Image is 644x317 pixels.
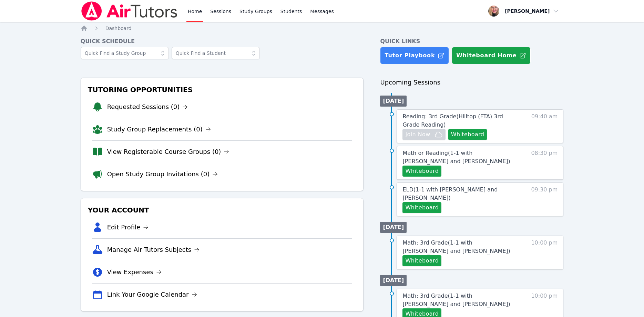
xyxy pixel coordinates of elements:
[402,292,519,308] a: Math: 3rd Grade(1-1 with [PERSON_NAME] and [PERSON_NAME])
[105,26,132,31] span: Dashboard
[86,83,358,96] h3: Tutoring Opportunities
[380,78,563,87] h3: Upcoming Sessions
[402,149,519,166] a: Math or Reading(1-1 with [PERSON_NAME] and [PERSON_NAME])
[380,37,563,46] h4: Quick Links
[531,112,558,140] span: 09:40 am
[402,129,445,140] button: Join Now
[107,222,149,232] a: Edit Profile
[448,129,487,140] button: Whiteboard
[402,293,510,307] span: Math: 3rd Grade ( 1-1 with [PERSON_NAME] and [PERSON_NAME] )
[107,267,162,277] a: View Expenses
[402,239,519,255] a: Math: 3rd Grade(1-1 with [PERSON_NAME] and [PERSON_NAME])
[107,169,218,179] a: Open Study Group Invitations (0)
[81,25,564,32] nav: Breadcrumb
[380,275,407,286] li: [DATE]
[402,239,510,254] span: Math: 3rd Grade ( 1-1 with [PERSON_NAME] and [PERSON_NAME] )
[402,166,441,177] button: Whiteboard
[81,37,364,46] h4: Quick Schedule
[107,290,197,299] a: Link Your Google Calendar
[310,8,334,15] span: Messages
[107,245,200,255] a: Manage Air Tutors Subjects
[402,150,510,165] span: Math or Reading ( 1-1 with [PERSON_NAME] and [PERSON_NAME] )
[405,130,430,139] span: Join Now
[81,1,178,21] img: Air Tutors
[107,147,229,157] a: View Registerable Course Groups (0)
[380,47,449,64] a: Tutor Playbook
[172,47,260,59] input: Quick Find a Student
[402,113,503,128] span: Reading: 3rd Grade ( Hilltop (FTA) 3rd Grade Reading )
[531,186,558,213] span: 09:30 pm
[402,186,519,202] a: ELD(1-1 with [PERSON_NAME] and [PERSON_NAME])
[380,96,407,107] li: [DATE]
[402,255,441,266] button: Whiteboard
[531,149,558,177] span: 08:30 pm
[81,47,169,59] input: Quick Find a Study Group
[105,25,132,32] a: Dashboard
[86,204,358,216] h3: Your Account
[380,222,407,233] li: [DATE]
[107,102,188,112] a: Requested Sessions (0)
[452,47,531,64] button: Whiteboard Home
[402,202,441,213] button: Whiteboard
[402,112,519,129] a: Reading: 3rd Grade(Hilltop (FTA) 3rd Grade Reading)
[402,186,498,201] span: ELD ( 1-1 with [PERSON_NAME] and [PERSON_NAME] )
[531,239,558,266] span: 10:00 pm
[107,125,211,134] a: Study Group Replacements (0)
